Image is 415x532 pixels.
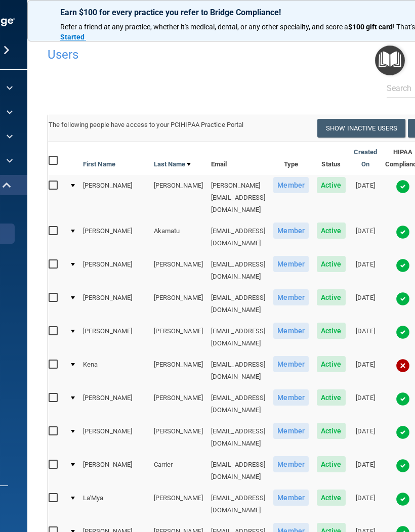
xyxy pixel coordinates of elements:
td: [EMAIL_ADDRESS][DOMAIN_NAME] [207,454,270,487]
td: [PERSON_NAME] [79,454,150,487]
span: Member [273,356,309,372]
img: tick.e7d51cea.svg [396,292,410,306]
span: Active [317,356,346,372]
span: Member [273,223,309,239]
td: [PERSON_NAME][EMAIL_ADDRESS][DOMAIN_NAME] [207,175,270,220]
td: [PERSON_NAME] [79,387,150,421]
td: [DATE] [350,254,382,287]
span: Member [273,289,309,305]
th: Status [313,142,350,175]
a: First Name [83,158,115,170]
img: tick.e7d51cea.svg [396,325,410,339]
a: Created On [354,146,378,170]
td: [PERSON_NAME] [150,254,207,287]
td: Kena [79,354,150,387]
strong: $100 gift card [348,23,393,31]
span: Member [273,177,309,193]
td: [PERSON_NAME] [150,287,207,321]
td: Akamatu [150,220,207,254]
span: Member [273,256,309,272]
button: Show Inactive Users [317,119,405,138]
span: Active [317,323,346,339]
span: Active [317,289,346,305]
img: tick.e7d51cea.svg [396,459,410,473]
td: [DATE] [350,354,382,387]
img: tick.e7d51cea.svg [396,180,410,194]
th: Type [269,142,313,175]
span: Active [317,389,346,406]
td: [DATE] [350,287,382,321]
img: tick.e7d51cea.svg [396,392,410,406]
img: tick.e7d51cea.svg [396,425,410,439]
td: [EMAIL_ADDRESS][DOMAIN_NAME] [207,387,270,421]
span: Active [317,177,346,193]
th: Email [207,142,270,175]
span: Refer a friend at any practice, whether it's medical, dental, or any other speciality, and score a [60,23,348,31]
td: [EMAIL_ADDRESS][DOMAIN_NAME] [207,487,270,521]
td: [EMAIL_ADDRESS][DOMAIN_NAME] [207,254,270,287]
td: [PERSON_NAME] [79,220,150,254]
img: tick.e7d51cea.svg [396,225,410,239]
td: [PERSON_NAME] [150,175,207,220]
span: Member [273,456,309,472]
td: [DATE] [350,487,382,521]
td: [PERSON_NAME] [79,421,150,454]
td: [PERSON_NAME] [79,254,150,287]
td: [PERSON_NAME] [150,387,207,421]
td: [EMAIL_ADDRESS][DOMAIN_NAME] [207,421,270,454]
span: Member [273,423,309,439]
td: [DATE] [350,387,382,421]
td: [EMAIL_ADDRESS][DOMAIN_NAME] [207,220,270,254]
img: cross.ca9f0e7f.svg [396,359,410,373]
td: [PERSON_NAME] [79,175,150,220]
button: Open Resource Center [375,46,405,75]
span: Member [273,490,309,506]
span: Active [317,256,346,272]
td: [DATE] [350,220,382,254]
td: [EMAIL_ADDRESS][DOMAIN_NAME] [207,287,270,321]
span: The following people have access to your PCIHIPAA Practice Portal [49,121,244,128]
img: tick.e7d51cea.svg [396,258,410,273]
td: [DATE] [350,321,382,354]
h4: Users [48,48,322,61]
span: Member [273,389,309,406]
td: [EMAIL_ADDRESS][DOMAIN_NAME] [207,354,270,387]
td: [EMAIL_ADDRESS][DOMAIN_NAME] [207,321,270,354]
td: La'Mya [79,487,150,521]
td: [PERSON_NAME] [79,321,150,354]
span: Active [317,423,346,439]
td: [PERSON_NAME] [150,354,207,387]
td: [PERSON_NAME] [150,421,207,454]
img: tick.e7d51cea.svg [396,492,410,506]
span: Active [317,490,346,506]
td: [DATE] [350,175,382,220]
td: [PERSON_NAME] [150,487,207,521]
td: [PERSON_NAME] [79,287,150,321]
td: Carrier [150,454,207,487]
span: Member [273,323,309,339]
a: Last Name [154,158,191,170]
span: Active [317,456,346,472]
span: Active [317,223,346,239]
td: [DATE] [350,454,382,487]
td: [DATE] [350,421,382,454]
td: [PERSON_NAME] [150,321,207,354]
